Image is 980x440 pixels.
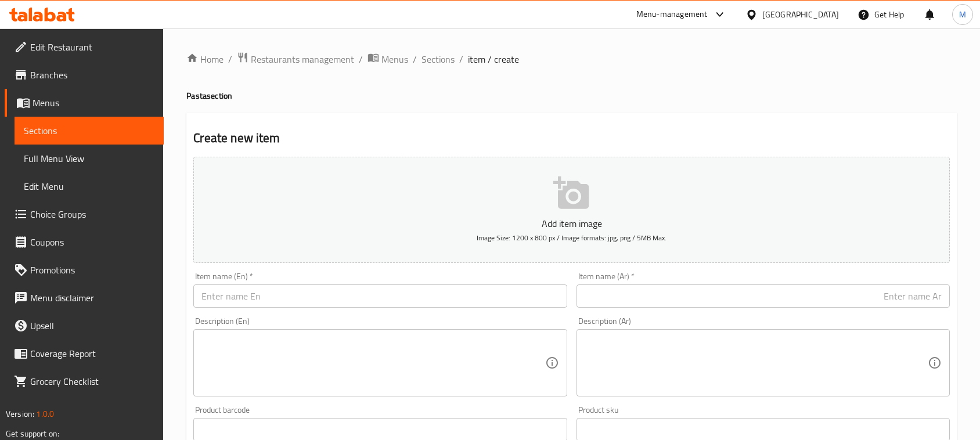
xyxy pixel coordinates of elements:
h4: Pasta section [186,90,957,102]
span: Edit Menu [24,179,154,193]
span: M [959,8,966,21]
span: Sections [24,124,154,138]
input: Enter name En [193,284,567,308]
span: Upsell [30,319,154,333]
span: Image Size: 1200 x 800 px / Image formats: jpg, png / 5MB Max. [477,231,666,244]
input: Enter name Ar [577,284,950,308]
a: Menus [5,89,164,117]
span: Menus [381,52,408,66]
a: Choice Groups [5,200,164,228]
li: / [459,52,463,66]
span: 1.0.0 [36,406,54,421]
span: Full Menu View [24,152,154,165]
a: Grocery Checklist [5,367,164,395]
a: Restaurants management [237,52,354,67]
a: Edit Restaurant [5,33,164,61]
button: Add item imageImage Size: 1200 x 800 px / Image formats: jpg, png / 5MB Max. [193,157,950,263]
span: Menu disclaimer [30,291,154,305]
a: Branches [5,61,164,89]
a: Full Menu View [15,145,164,172]
a: Sections [421,52,455,66]
span: Version: [6,406,34,421]
p: Add item image [211,217,932,230]
nav: breadcrumb [186,52,957,67]
span: item / create [468,52,519,66]
span: Coupons [30,235,154,249]
a: Coupons [5,228,164,256]
span: Promotions [30,263,154,277]
a: Edit Menu [15,172,164,200]
a: Sections [15,117,164,145]
span: Restaurants management [251,52,354,66]
div: Menu-management [636,8,708,21]
span: Menus [33,96,154,110]
h2: Create new item [193,129,950,147]
a: Upsell [5,312,164,340]
a: Promotions [5,256,164,284]
a: Home [186,52,224,66]
span: Choice Groups [30,207,154,221]
li: / [359,52,363,66]
li: / [413,52,417,66]
span: Grocery Checklist [30,374,154,388]
li: / [228,52,232,66]
span: Coverage Report [30,347,154,360]
a: Coverage Report [5,340,164,367]
span: Edit Restaurant [30,40,154,54]
span: Branches [30,68,154,82]
div: [GEOGRAPHIC_DATA] [762,8,839,21]
a: Menus [368,52,408,67]
a: Menu disclaimer [5,284,164,312]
